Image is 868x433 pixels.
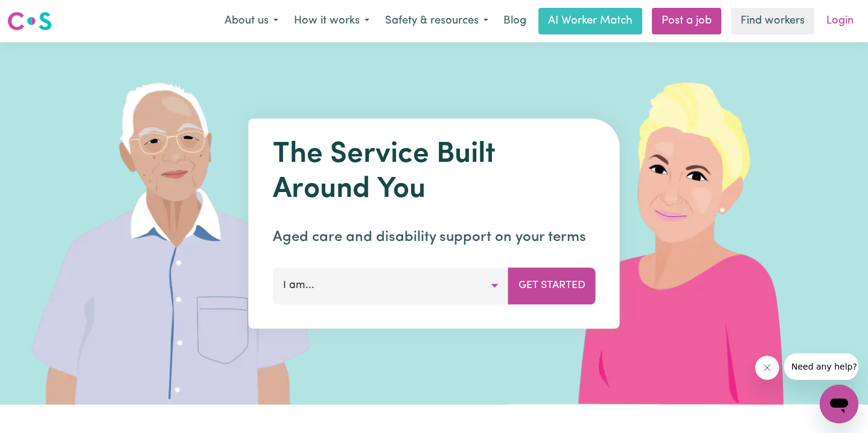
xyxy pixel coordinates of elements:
[7,7,52,35] a: Careseekers logo
[820,385,858,423] iframe: Button to launch messaging window
[784,353,858,380] iframe: Message from company
[508,268,596,304] button: Get Started
[819,8,861,34] a: Login
[538,8,642,34] a: AI Worker Match
[731,8,814,34] a: Find workers
[273,226,596,248] p: Aged care and disability support on your terms
[755,356,779,380] iframe: Close message
[273,268,509,304] button: I am...
[7,10,52,32] img: Careseekers logo
[377,8,496,34] button: Safety & resources
[286,8,377,34] button: How it works
[273,138,596,207] h1: The Service Built Around You
[652,8,721,34] a: Post a job
[217,8,286,34] button: About us
[496,8,534,34] a: Blog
